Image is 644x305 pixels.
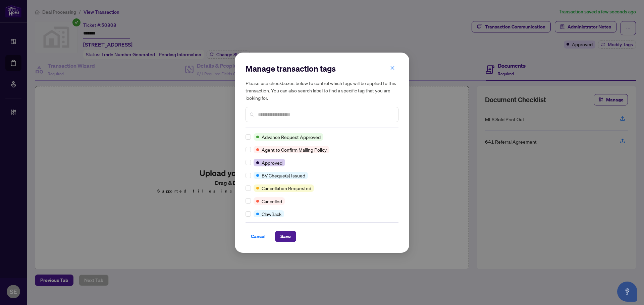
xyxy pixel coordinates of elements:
span: Cancellation Requested [262,184,311,192]
span: Save [280,231,291,242]
button: Open asap [617,282,637,302]
span: Approved [262,159,282,166]
span: Cancel [251,231,266,242]
span: Agent to Confirm Mailing Policy [262,146,327,153]
button: Cancel [246,231,271,242]
span: ClawBack [262,210,281,218]
span: BV Cheque(s) Issued [262,172,305,179]
span: Cancelled [262,198,282,205]
h5: Please use checkboxes below to control which tags will be applied to this transaction. You can al... [246,79,398,101]
span: Advance Request Approved [262,133,321,141]
h2: Manage transaction tags [246,63,398,74]
span: close [390,66,395,70]
button: Save [275,231,296,242]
